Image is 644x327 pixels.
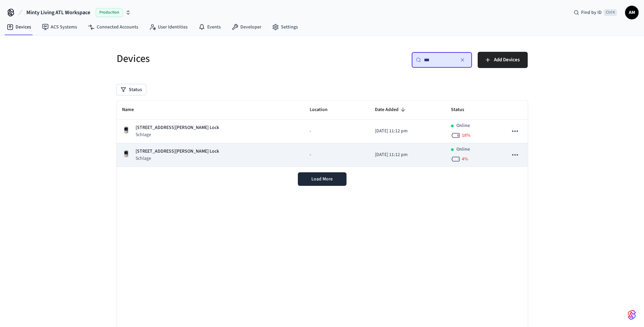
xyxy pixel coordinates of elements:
[626,6,638,19] span: AM
[37,21,82,33] a: ACS Systems
[581,9,602,16] span: Find by ID
[193,21,226,33] a: Events
[456,146,470,153] p: Online
[267,21,303,33] a: Settings
[96,8,123,17] span: Production
[136,131,219,138] p: Schlage
[226,21,267,33] a: Developer
[26,8,90,17] span: Minty Living ATL Workspace
[136,148,219,155] p: [STREET_ADDRESS][PERSON_NAME] Lock
[625,6,639,19] button: AM
[375,128,440,135] p: [DATE] 11:12 pm
[494,56,520,64] span: Add Devices
[122,105,143,115] span: Name
[451,105,473,115] span: Status
[310,151,311,158] span: -
[310,105,336,115] span: Location
[456,122,470,129] p: Online
[117,84,146,95] button: Status
[375,151,440,158] p: [DATE] 11:12 pm
[375,105,407,115] span: Date Added
[117,101,528,167] table: sticky table
[604,9,617,16] span: Ctrl K
[136,124,219,131] p: [STREET_ADDRESS][PERSON_NAME] Lock
[136,155,219,162] p: Schlage
[122,126,130,134] img: Schlage Sense Smart Deadbolt with Camelot Trim, Front
[298,172,347,186] button: Load More
[462,156,468,162] span: 4 %
[478,52,528,68] button: Add Devices
[117,52,318,66] h5: Devices
[462,132,471,139] span: 18 %
[82,21,144,33] a: Connected Accounts
[628,309,636,320] img: SeamLogoGradient.69752ec5.svg
[311,176,333,182] span: Load More
[122,150,130,158] img: Schlage Sense Smart Deadbolt with Camelot Trim, Front
[144,21,193,33] a: User Identities
[568,6,622,19] div: Find by IDCtrl K
[1,21,37,33] a: Devices
[310,128,311,135] span: -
